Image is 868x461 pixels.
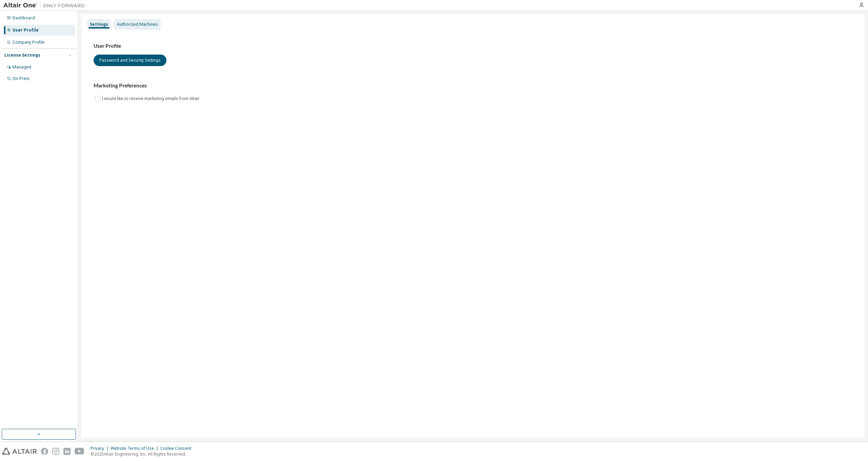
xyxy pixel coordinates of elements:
img: linkedin.svg [63,448,71,455]
p: © 2025 Altair Engineering, Inc. All Rights Reserved. [91,451,195,457]
img: altair_logo.svg [2,448,37,455]
div: Website Terms of Use [111,446,160,451]
img: youtube.svg [75,448,84,455]
div: Cookie Consent [160,446,195,451]
div: License Settings [4,53,40,58]
h3: Marketing Preferences [94,82,852,89]
img: instagram.svg [52,448,59,455]
div: On Prem [13,76,29,81]
h3: User Profile [94,43,852,49]
div: Managed [13,64,31,70]
img: facebook.svg [41,448,48,455]
div: Privacy [91,446,111,451]
div: Dashboard [13,15,35,21]
div: Authorized Machines [117,22,158,27]
button: Password and Security Settings [94,55,166,66]
img: Altair One [3,2,88,9]
div: Settings [90,22,108,27]
div: Company Profile [13,40,45,45]
div: User Profile [13,27,39,33]
label: I would like to receive marketing emails from Altair [102,95,201,103]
